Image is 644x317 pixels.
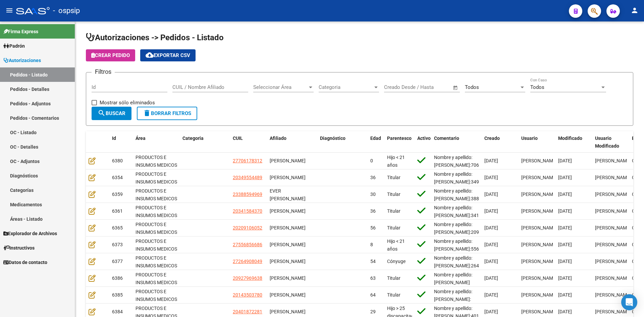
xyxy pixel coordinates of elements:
span: [PERSON_NAME] [595,242,631,247]
span: Padrón [3,42,25,50]
span: [PERSON_NAME] [521,208,557,214]
span: Categoria [182,136,204,141]
span: 29 [370,309,376,314]
span: Hijo < 21 años [387,155,405,168]
mat-icon: delete [143,109,151,117]
span: [DATE] [484,242,498,247]
span: 20927969638 [233,275,262,281]
span: [DATE] [484,175,498,180]
span: Instructivos [3,244,35,252]
span: Cónyuge [387,259,406,264]
span: PRODUCTOS E INSUMOS MEDICOS [136,205,177,218]
mat-icon: cloud_download [146,51,154,59]
span: [DATE] [558,225,572,230]
span: 27706178312 [233,158,262,163]
button: Exportar CSV [140,49,196,61]
span: [DATE] [558,208,572,214]
span: [DATE] [484,158,498,163]
span: Borrar Filtros [143,110,191,116]
mat-icon: search [98,109,106,117]
span: [DATE] [558,175,572,180]
button: Borrar Filtros [137,107,197,120]
span: Modificado [558,136,582,141]
datatable-header-cell: Área [133,131,180,153]
span: Explorador de Archivos [3,230,57,237]
span: Área [136,136,146,141]
span: [PERSON_NAME] [270,292,306,298]
span: [DATE] [558,275,572,281]
span: PRODUCTOS E INSUMOS MEDICOS [136,255,177,268]
span: 54 [370,259,376,264]
datatable-header-cell: Activo [415,131,431,153]
span: [PERSON_NAME] [270,175,306,180]
span: Usuario Modificado [595,136,619,149]
span: CUIL [233,136,243,141]
span: Autorizaciones [3,57,41,64]
span: [PERSON_NAME] [270,242,306,247]
span: 27556856686 [233,242,262,247]
span: Nombre y apellido: [PERSON_NAME]:38859496 [434,188,492,201]
datatable-header-cell: Categoria [180,131,230,153]
span: 36 [370,175,376,180]
span: [PERSON_NAME] [595,275,631,281]
span: Autorizaciones -> Pedidos - Listado [86,33,224,42]
mat-icon: person [631,6,639,14]
span: Hijo < 21 años [387,239,405,252]
span: Titular [387,275,400,281]
span: [PERSON_NAME] [595,208,631,214]
span: 6377 [112,259,123,264]
span: [DATE] [558,242,572,247]
span: 64 [370,292,376,298]
span: PRODUCTOS E INSUMOS MEDICOS [136,239,177,252]
span: 0 [370,158,373,163]
span: PRODUCTOS E INSUMOS MEDICOS [136,155,177,168]
span: [PERSON_NAME] [595,259,631,264]
datatable-header-cell: Id [109,131,133,153]
span: Nombre y apellido: [PERSON_NAME]:34158437 [PERSON_NAME] FALTA AUTORIZACION DE CX (Ya informe) [434,205,492,249]
span: EVER [PERSON_NAME] [270,188,306,201]
span: 6385 [112,292,123,298]
span: [PERSON_NAME] [270,309,306,314]
span: Todos [530,84,544,90]
span: PRODUCTOS E INSUMOS MEDICOS [136,188,177,201]
span: PRODUCTOS E INSUMOS MEDICOS [136,222,177,235]
span: 6384 [112,309,123,314]
span: Nombre y apellido: [PERSON_NAME]:20910605 Clinica Boedo [434,222,492,243]
span: 20349554489 [233,175,262,180]
span: PRODUCTOS E INSUMOS MEDICOS [136,289,177,302]
datatable-header-cell: Modificado [555,131,592,153]
span: Id [112,136,116,141]
span: Nombre y apellido: [PERSON_NAME]:26490804 Clínica Santa [PERSON_NAME] [434,255,492,283]
span: Titular [387,225,400,230]
span: [PERSON_NAME] [270,208,306,214]
span: Parentesco [387,136,412,141]
datatable-header-cell: Usuario [519,131,555,153]
span: [DATE] [484,192,498,197]
span: Nombre y apellido: [PERSON_NAME]:70617831 El [DATE] se vuelve a su casa (ver) No posee CUD Teléfo... [434,155,492,206]
h3: Filtros [92,67,115,76]
span: [PERSON_NAME] [270,259,306,264]
span: [PERSON_NAME] [270,275,306,281]
span: [DATE] [558,309,572,314]
span: 36 [370,208,376,214]
span: [PERSON_NAME] [521,292,557,298]
span: Datos de contacto [3,259,47,266]
span: Todos [465,84,479,90]
span: 23388594969 [233,192,262,197]
span: 6380 [112,158,123,163]
span: [PERSON_NAME] [521,225,557,230]
span: [DATE] [484,309,498,314]
span: Titular [387,192,400,197]
span: Nombre y apellido: [PERSON_NAME]:34955448 Clínica Pueyrredon Fecha de cx 7/7 Teléfono: [PHONE_NUM... [434,171,492,215]
span: [PERSON_NAME] [521,259,557,264]
datatable-header-cell: CUIL [230,131,267,153]
span: 6361 [112,208,123,214]
span: 20341584370 [233,208,262,214]
span: Afiliado [270,136,286,141]
div: Open Intercom Messenger [621,294,637,310]
span: [PERSON_NAME] [521,275,557,281]
span: [PERSON_NAME] [595,158,631,163]
datatable-header-cell: Usuario Modificado [592,131,629,153]
span: Diagnóstico [320,136,345,141]
span: [DATE] [484,259,498,264]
